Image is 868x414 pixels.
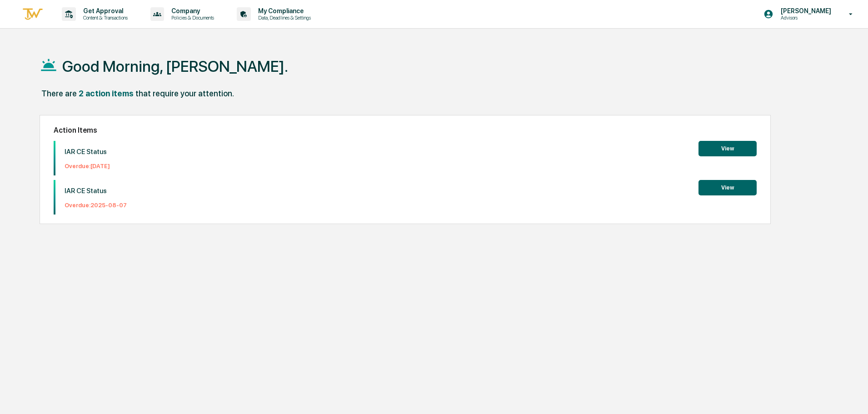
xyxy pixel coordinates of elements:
[62,57,288,75] h1: Good Morning, [PERSON_NAME].
[698,183,757,191] a: View
[41,89,77,98] div: There are
[65,163,110,170] p: Overdue: [DATE]
[164,7,219,15] p: Company
[65,148,110,156] p: IAR CE Status
[65,202,127,209] p: Overdue: 2025-08-07
[251,7,315,15] p: My Compliance
[773,15,836,21] p: Advisors
[698,180,757,195] button: View
[22,7,44,22] img: logo
[76,7,132,15] p: Get Approval
[65,187,127,195] p: IAR CE Status
[698,141,757,156] button: View
[164,15,219,21] p: Policies & Documents
[773,7,836,15] p: [PERSON_NAME]
[76,15,132,21] p: Content & Transactions
[135,89,234,98] div: that require your attention.
[79,89,134,98] div: 2 action items
[251,15,315,21] p: Data, Deadlines & Settings
[698,144,757,152] a: View
[54,126,757,135] h2: Action Items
